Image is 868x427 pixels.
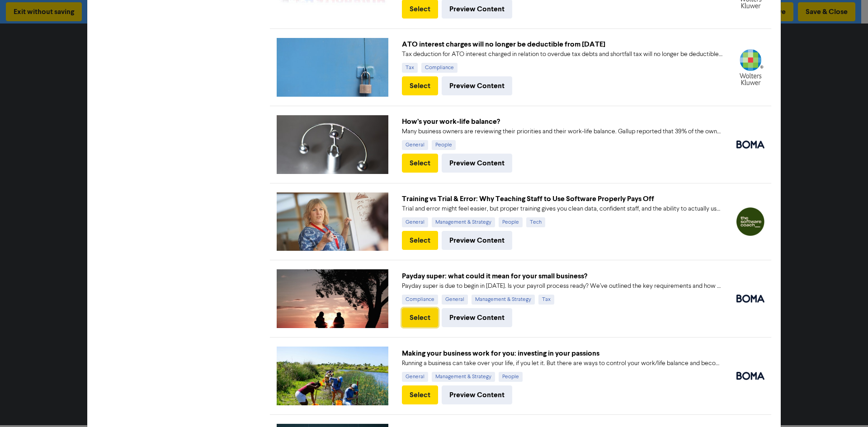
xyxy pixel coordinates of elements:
div: General [402,372,428,382]
button: Select [402,231,438,250]
img: thesoftwarecoach [736,207,764,235]
img: boma [736,372,764,380]
div: General [402,217,428,227]
img: boma [736,295,764,303]
button: Preview Content [442,308,512,327]
button: Select [402,385,438,404]
div: Tax [402,63,418,73]
button: Select [402,76,438,95]
div: Management & Strategy [472,295,535,305]
button: Select [402,308,438,327]
div: Tax deduction for ATO interest charged in relation to overdue tax debts and shortfall tax will no... [402,50,722,59]
div: How’s your work-life balance? [402,116,722,127]
img: boma [736,141,764,149]
button: Preview Content [442,76,512,95]
div: Tech [526,217,545,227]
button: Preview Content [442,231,512,250]
div: Running a business can take over your life, if you let it. But there are ways to control your wor... [402,359,722,368]
div: Many business owners are reviewing their priorities and their work-life balance. Gallup reported ... [402,127,722,136]
div: Management & Strategy [432,217,495,227]
div: Compliance [421,63,458,73]
div: People [499,372,523,382]
div: Training vs Trial & Error: Why Teaching Staff to Use Software Properly Pays Off [402,193,722,204]
div: General [402,140,428,150]
div: ATO interest charges will no longer be deductible from [DATE] [402,39,722,50]
div: Tax [538,295,554,305]
button: Preview Content [442,385,512,404]
div: Compliance [402,295,438,305]
div: People [499,217,523,227]
div: Trial and error might feel easier, but proper training gives you clean data, confident staff, and... [402,204,722,214]
div: Payday super is due to begin in July 2026. Is your payroll process ready? We’ve outlined the key ... [402,282,722,291]
div: People [432,140,456,150]
img: wolters_kluwer [736,49,764,85]
div: Payday super: what could it mean for your small business? [402,271,722,282]
button: Preview Content [442,154,512,173]
div: Management & Strategy [432,372,495,382]
div: Making your business work for you: investing in your passions [402,348,722,359]
div: General [442,295,468,305]
button: Select [402,154,438,173]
